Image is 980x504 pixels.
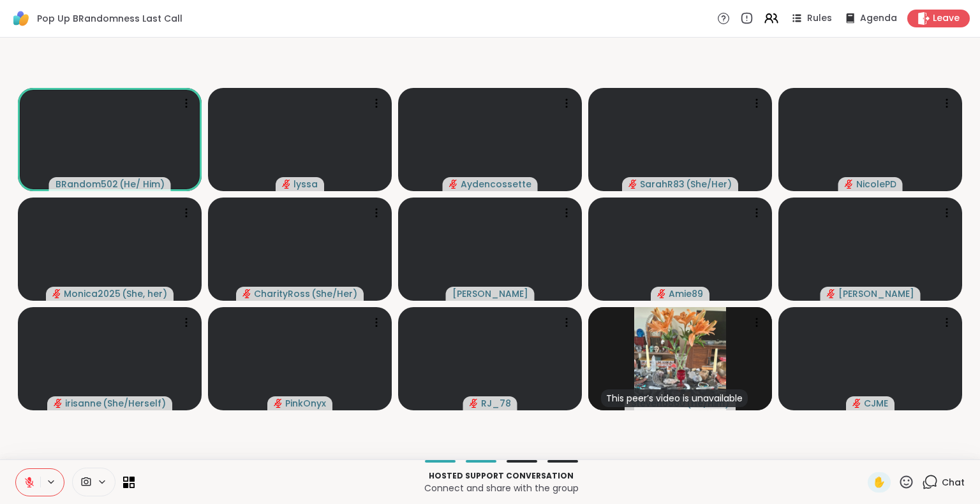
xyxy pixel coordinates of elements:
div: This peer’s video is unavailable [601,389,748,407]
span: ✋ [873,475,886,490]
span: ( She, her ) [122,287,167,300]
span: ( She/Her ) [311,287,357,300]
span: RJ_78 [481,397,511,410]
span: audio-muted [242,289,251,298]
span: Monica2025 [64,287,121,300]
span: irisanne [65,397,101,410]
span: BRandom502 [56,178,118,191]
span: audio-muted [449,180,458,189]
span: Agenda [860,12,897,25]
span: audio-muted [470,399,479,408]
img: ShareWell Logomark [10,8,32,29]
span: audio-muted [282,180,291,189]
span: Chat [942,476,965,489]
span: audio-muted [657,289,666,298]
span: ( She/Herself ) [103,397,166,410]
span: CharityRoss [254,287,310,300]
span: PinkOnyx [285,397,326,410]
span: [PERSON_NAME] [838,287,914,300]
span: ( She/Her ) [686,178,732,191]
p: Hosted support conversation [142,470,860,482]
span: audio-muted [827,289,836,298]
span: CJME [864,397,888,410]
span: audio-muted [852,399,861,408]
span: lyssa [293,178,318,191]
span: Leave [933,12,960,25]
span: NicolePD [856,178,896,191]
span: [PERSON_NAME] [452,287,528,300]
span: ( He/ Him ) [119,178,165,191]
p: Connect and share with the group [142,482,860,494]
span: Amie89 [669,287,703,300]
span: Rules [807,12,832,25]
span: audio-muted [52,289,61,298]
span: audio-muted [845,180,854,189]
span: Pop Up BRandomness Last Call [37,12,182,25]
span: Aydencossette [461,178,531,191]
span: audio-muted [274,399,283,408]
span: audio-muted [628,180,637,189]
img: Steven6560 [634,307,726,410]
span: SarahR83 [640,178,685,191]
span: audio-muted [54,399,63,408]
